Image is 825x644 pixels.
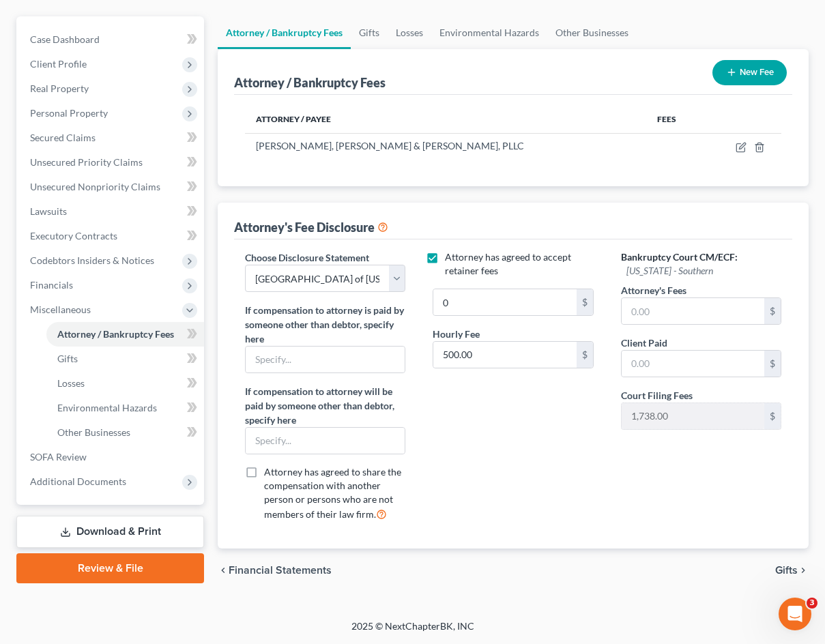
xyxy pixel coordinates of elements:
input: 0.00 [622,298,764,324]
span: Gifts [775,565,798,576]
span: SOFA Review [30,451,87,463]
span: Codebtors Insiders & Notices [30,254,154,266]
span: Case Dashboard [30,33,100,45]
a: Review & File [16,553,204,583]
a: Environmental Hazards [431,16,547,49]
div: $ [764,403,781,429]
i: chevron_left [218,565,229,576]
div: Attorney / Bankruptcy Fees [234,74,386,91]
iframe: Intercom live chat [779,598,811,630]
div: 2025 © NextChapterBK, INC [24,619,802,644]
span: Real Property [30,83,89,94]
label: If compensation to attorney is paid by someone other than debtor, specify here [245,303,405,346]
span: Environmental Hazards [57,402,157,413]
span: Attorney / Bankruptcy Fees [57,328,174,340]
a: Unsecured Nonpriority Claims [19,175,204,199]
a: Gifts [351,16,388,49]
input: 0.00 [622,351,764,377]
input: 0.00 [433,342,576,368]
div: Attorney's Fee Disclosure [234,219,388,235]
a: Gifts [46,347,204,371]
input: Specify... [246,347,405,372]
button: chevron_left Financial Statements [218,565,332,576]
label: Court Filing Fees [621,388,693,402]
span: Lawsuits [30,205,67,217]
a: Attorney / Bankruptcy Fees [46,322,204,347]
span: Executory Contracts [30,230,117,241]
a: SOFA Review [19,445,204,469]
span: Attorney has agreed to share the compensation with another person or persons who are not members ... [264,466,401,520]
span: Other Businesses [57,426,130,438]
span: Unsecured Priority Claims [30,156,143,168]
span: Financial Statements [229,565,332,576]
a: Other Businesses [46,420,204,445]
a: Secured Claims [19,126,204,150]
span: Attorney has agreed to accept retainer fees [445,251,571,276]
span: Losses [57,377,85,389]
label: If compensation to attorney will be paid by someone other than debtor, specify here [245,384,405,427]
input: Specify... [246,428,405,454]
button: New Fee [712,60,787,85]
i: chevron_right [798,565,809,576]
a: Executory Contracts [19,224,204,248]
span: Fees [657,114,676,124]
a: Environmental Hazards [46,396,204,420]
a: Case Dashboard [19,27,204,52]
span: Gifts [57,353,78,364]
a: Lawsuits [19,199,204,224]
a: Other Businesses [547,16,637,49]
span: 3 [807,598,817,609]
div: $ [764,298,781,324]
div: $ [577,342,593,368]
span: [US_STATE] - Southern [626,265,713,276]
div: $ [577,289,593,315]
label: Attorney's Fees [621,283,686,297]
span: Additional Documents [30,475,126,487]
h6: Bankruptcy Court CM/ECF: [621,250,781,278]
div: $ [764,351,781,377]
span: Attorney / Payee [256,114,331,124]
input: 0.00 [433,289,576,315]
span: Client Profile [30,58,87,70]
button: Gifts chevron_right [775,565,809,576]
a: Unsecured Priority Claims [19,150,204,175]
a: Attorney / Bankruptcy Fees [218,16,351,49]
span: Financials [30,279,73,291]
a: Losses [388,16,431,49]
span: Miscellaneous [30,304,91,315]
span: [PERSON_NAME], [PERSON_NAME] & [PERSON_NAME], PLLC [256,140,524,151]
span: Secured Claims [30,132,96,143]
a: Download & Print [16,516,204,548]
a: Losses [46,371,204,396]
input: 0.00 [622,403,764,429]
span: Personal Property [30,107,108,119]
span: Unsecured Nonpriority Claims [30,181,160,192]
label: Hourly Fee [433,327,480,341]
label: Choose Disclosure Statement [245,250,369,265]
label: Client Paid [621,336,667,350]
